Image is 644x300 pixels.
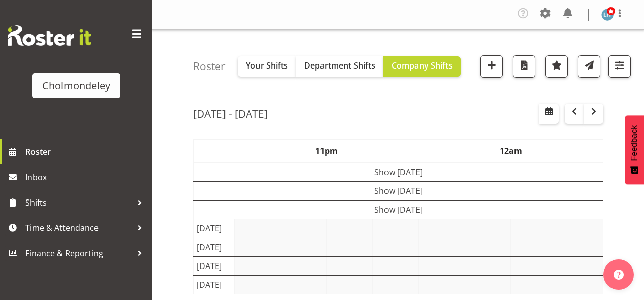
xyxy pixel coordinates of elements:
img: help-xxl-2.png [614,270,624,280]
button: Company Shifts [383,56,461,77]
div: Cholmondeley [42,78,110,93]
button: Filter Shifts [608,55,631,78]
button: Your Shifts [238,56,296,77]
button: Department Shifts [296,56,383,77]
td: Show [DATE] [194,162,603,182]
span: Roster [25,144,147,159]
td: [DATE] [194,257,235,276]
td: Show [DATE] [194,182,603,201]
span: Company Shifts [392,60,453,71]
span: Time & Attendance [25,220,132,236]
img: lisa-hurry756.jpg [601,9,614,21]
img: Rosterit website logo [8,25,91,46]
button: Feedback - Show survey [625,115,644,184]
td: Show [DATE] [194,201,603,219]
button: Highlight an important date within the roster. [545,55,568,78]
span: Your Shifts [246,60,288,71]
span: Shifts [25,195,132,210]
td: [DATE] [194,219,235,238]
span: Department Shifts [304,60,375,71]
span: Finance & Reporting [25,246,132,261]
td: [DATE] [194,238,235,257]
span: Inbox [25,170,147,185]
span: Feedback [630,125,639,161]
button: Select a specific date within the roster. [539,104,559,124]
button: Send a list of all shifts for the selected filtered period to all rostered employees. [578,55,600,78]
button: Download a PDF of the roster according to the set date range. [513,55,535,78]
h2: [DATE] - [DATE] [193,107,268,120]
td: [DATE] [194,276,235,294]
h4: Roster [193,60,226,72]
th: 12am [418,140,603,163]
th: 11pm [234,140,418,163]
button: Add a new shift [480,55,503,78]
